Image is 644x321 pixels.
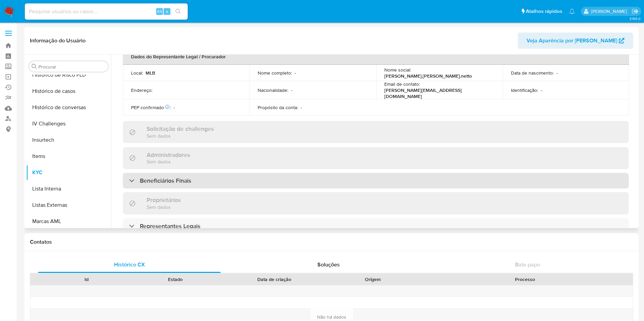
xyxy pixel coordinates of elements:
span: Veja Aparência por [PERSON_NAME] [527,33,617,49]
h3: Representantes Legais [140,222,200,230]
h3: Proprietários [147,196,181,204]
div: Id [47,276,126,283]
h3: Beneficiários Finais [140,177,191,184]
span: Soluções [317,261,340,268]
p: - [301,104,302,111]
button: Histórico de Risco PLD [26,67,111,83]
span: Histórico CX [114,261,145,268]
div: Solicitação de challengesSem dados [123,121,629,143]
button: search-icon [171,7,185,16]
p: - [541,87,542,93]
p: Local : [131,70,143,76]
input: Procurar [38,64,106,70]
span: Bate-papo [515,261,540,268]
button: Marcas AML [26,213,111,229]
div: ProprietáriosSem dados [123,192,629,214]
span: Atalhos rápidos [526,8,562,15]
h1: Contatos [30,239,633,245]
h3: Administradores [147,151,190,159]
p: Sem dados [147,158,190,165]
div: Estado [136,276,215,283]
p: - [556,70,558,76]
button: Procurar [32,64,37,69]
div: Data de criação [225,276,324,283]
button: Items [26,148,111,164]
p: Sem dados [147,204,181,210]
p: Endereço : [131,87,152,93]
span: s [166,8,168,15]
button: Histórico de conversas [26,99,111,116]
p: Nome completo : [258,70,292,76]
div: Origem [333,276,413,283]
h1: Informação do Usuário [30,37,86,44]
p: - [173,104,175,111]
button: IV Challenges [26,116,111,132]
div: Processo [422,276,628,283]
button: Veja Aparência por [PERSON_NAME] [518,33,633,49]
button: Insurtech [26,132,111,148]
a: Notificações [569,8,575,14]
p: [PERSON_NAME].[PERSON_NAME].netto [384,73,472,79]
a: Sair [632,8,639,15]
p: - [291,87,292,93]
button: Histórico de casos [26,83,111,99]
p: PEP confirmado : [131,104,171,111]
p: - [295,70,296,76]
div: Representantes Legais [123,218,629,234]
th: Dados do Representante Legal / Procurador [123,48,629,65]
p: Identificação : [511,87,538,93]
div: Beneficiários Finais [123,173,629,188]
p: MLB [146,70,155,76]
p: Email de contato : [384,81,420,87]
button: Listas Externas [26,197,111,213]
p: Propósito da conta : [258,104,298,111]
p: Nacionalidade : [258,87,288,93]
button: KYC [26,164,111,181]
p: [PERSON_NAME][EMAIL_ADDRESS][DOMAIN_NAME] [384,87,492,99]
p: magno.ferreira@mercadopago.com.br [591,8,629,15]
p: Nome social : [384,67,411,73]
p: Sem dados [147,133,214,139]
span: Alt [157,8,162,15]
input: Pesquise usuários ou casos... [25,7,188,16]
button: Lista Interna [26,181,111,197]
p: Data de nascimento : [511,70,554,76]
div: AdministradoresSem dados [123,147,629,169]
h3: Solicitação de challenges [147,125,214,133]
